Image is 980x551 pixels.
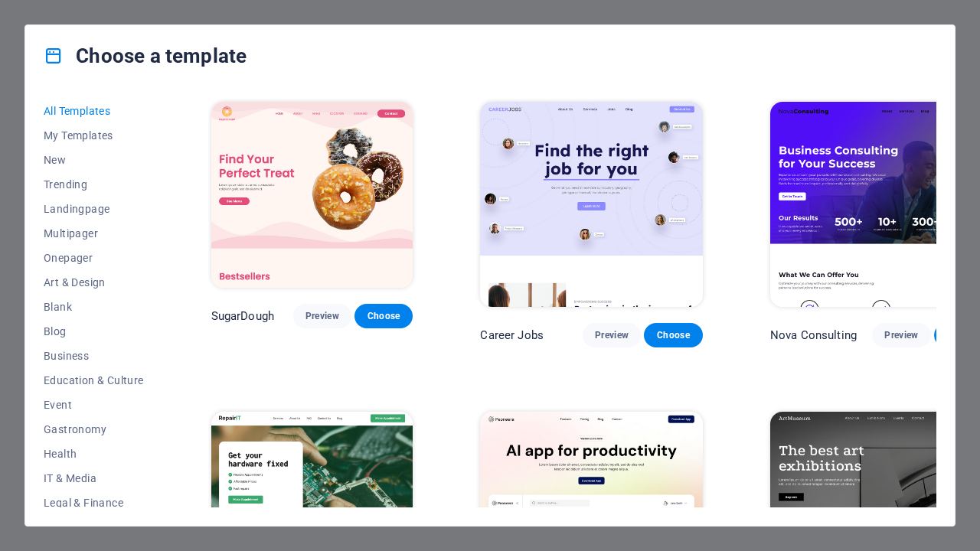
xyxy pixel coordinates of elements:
button: Gastronomy [44,417,144,442]
span: New [44,154,144,166]
p: Nova Consulting [770,328,857,343]
span: Health [44,448,144,460]
span: Preview [305,310,339,322]
button: My Templates [44,123,144,148]
button: Business [44,344,144,368]
button: Choose [354,304,413,328]
span: Blog [44,325,144,337]
span: Onepager [44,252,144,264]
span: Blank [44,301,144,313]
button: Event [44,393,144,417]
button: Legal & Finance [44,491,144,515]
span: Choose [367,310,400,322]
button: Onepager [44,246,144,270]
img: Career Jobs [480,102,702,307]
span: IT & Media [44,472,144,484]
button: Preview [293,304,351,328]
h4: Choose a template [44,44,247,68]
span: Legal & Finance [44,497,144,509]
span: Preview [884,329,918,341]
button: Choose [644,323,702,347]
span: All Templates [44,105,144,117]
span: Preview [595,329,629,341]
button: Preview [872,323,930,347]
span: Gastronomy [44,423,144,435]
span: Trending [44,178,144,191]
p: SugarDough [211,308,274,324]
span: Multipager [44,227,144,240]
button: Blank [44,295,144,319]
span: My Templates [44,129,144,142]
span: Event [44,399,144,411]
button: Blog [44,319,144,344]
button: Multipager [44,221,144,246]
span: Art & Design [44,276,144,289]
p: Career Jobs [480,328,544,343]
span: Business [44,350,144,362]
button: Art & Design [44,270,144,295]
img: SugarDough [211,102,413,288]
button: New [44,148,144,172]
span: Education & Culture [44,374,144,386]
button: Health [44,442,144,466]
button: All Templates [44,99,144,123]
button: Trending [44,172,144,197]
button: Education & Culture [44,368,144,393]
button: Preview [583,323,641,347]
button: IT & Media [44,466,144,491]
span: Landingpage [44,203,144,215]
button: Landingpage [44,197,144,221]
span: Choose [656,329,690,341]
